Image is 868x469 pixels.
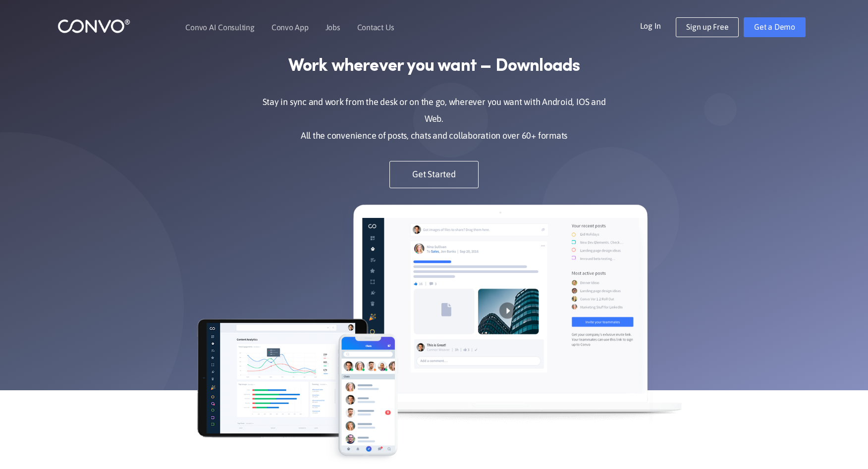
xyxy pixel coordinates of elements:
[704,93,738,127] img: shape_not_found
[676,17,739,37] a: Sign up Free
[253,94,615,144] p: Stay in sync and work from the desk or on the go, wherever you want with Android, IOS and Web. Al...
[744,17,806,37] a: Get a Demo
[389,161,479,188] a: Get Started
[271,23,309,31] a: Convo App
[185,23,254,31] a: Convo AI Consulting
[325,23,340,31] a: Jobs
[57,18,130,34] img: logo_1.png
[357,23,394,31] a: Contact Us
[640,17,676,33] a: Log In
[288,56,580,77] strong: Work wherever you want – Downloads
